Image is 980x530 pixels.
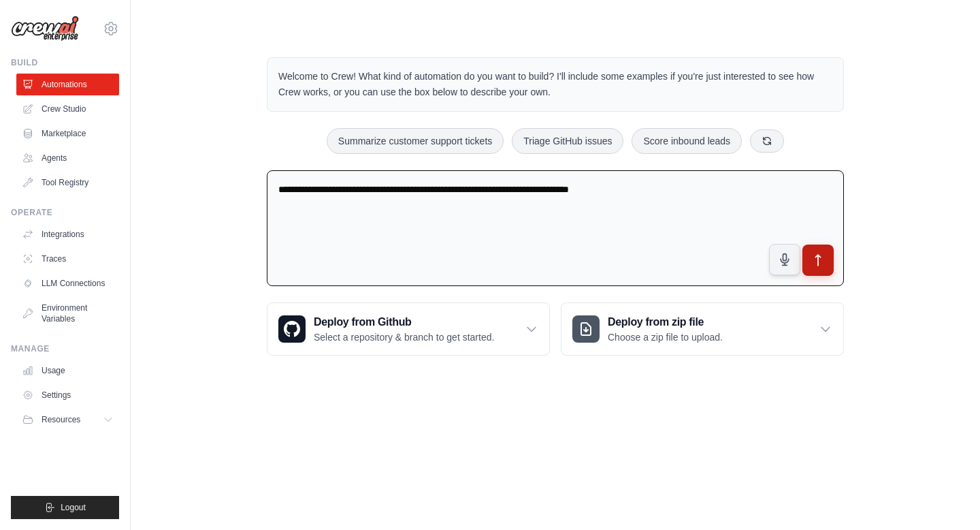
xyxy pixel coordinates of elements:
[314,330,494,344] p: Select a repository & branch to get started.
[16,147,119,169] a: Agents
[16,409,119,431] button: Resources
[608,314,723,330] h3: Deploy from zip file
[16,297,119,330] a: Environment Variables
[608,330,723,344] p: Choose a zip file to upload.
[314,314,494,330] h3: Deploy from Github
[16,172,119,193] a: Tool Registry
[11,57,119,68] div: Build
[16,123,119,144] a: Marketplace
[278,69,832,100] p: Welcome to Crew! What kind of automation do you want to build? I'll include some examples if you'...
[61,502,86,513] span: Logout
[16,272,119,294] a: LLM Connections
[912,465,980,530] iframe: Chat Widget
[512,128,623,154] button: Triage GitHub issues
[16,384,119,406] a: Settings
[16,223,119,245] a: Integrations
[16,360,119,381] a: Usage
[11,16,79,42] img: Logo
[11,496,119,519] button: Logout
[327,128,504,154] button: Summarize customer support tickets
[16,98,119,120] a: Crew Studio
[11,207,119,218] div: Operate
[42,414,80,425] span: Resources
[11,343,119,354] div: Manage
[632,128,742,154] button: Score inbound leads
[16,74,119,95] a: Automations
[16,248,119,270] a: Traces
